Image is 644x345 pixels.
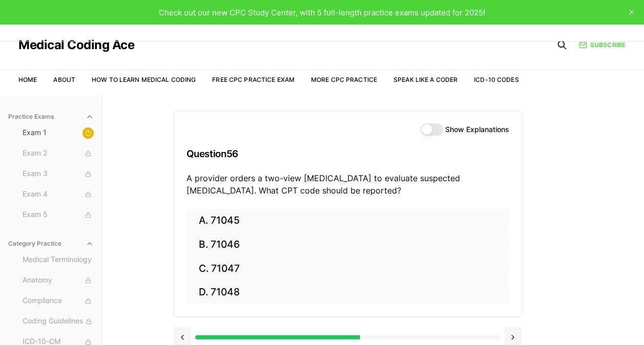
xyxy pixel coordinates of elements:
button: Medical Terminology [18,252,98,268]
h3: Question 56 [186,139,509,169]
button: B. 71046 [186,233,509,257]
a: Medical Coding Ace [18,39,134,51]
a: About [53,76,75,83]
a: More CPC Practice [311,76,377,83]
button: C. 71047 [186,256,509,281]
span: Medical Terminology [23,254,94,266]
span: Exam 2 [23,148,94,159]
span: Check out our new CPC Study Center, with 5 full-length practice exams updated for 2025! [159,8,485,17]
span: Anatomy [23,275,94,286]
span: Exam 4 [23,189,94,200]
a: Free CPC Practice Exam [212,76,295,83]
a: Speak Like a Coder [393,76,458,83]
span: Coding Guidelines [23,316,94,327]
button: Exam 3 [18,166,98,182]
button: Anatomy [18,272,98,289]
button: Exam 5 [18,207,98,223]
a: ICD-10 Codes [474,76,518,83]
span: Compliance [23,295,94,307]
button: Practice Exams [4,109,98,125]
span: Exam 1 [23,127,94,139]
a: Home [18,76,37,83]
button: Exam 2 [18,145,98,162]
a: Subscribe [579,40,626,50]
p: A provider orders a two-view [MEDICAL_DATA] to evaluate suspected [MEDICAL_DATA]. What CPT code s... [186,172,509,197]
button: Category Practice [4,235,98,252]
span: Exam 5 [23,209,94,221]
span: Exam 3 [23,168,94,180]
button: Exam 4 [18,186,98,203]
button: close [624,4,640,20]
button: Compliance [18,293,98,309]
button: Exam 1 [18,125,98,141]
a: How to Learn Medical Coding [92,76,196,83]
label: Show Explanations [445,126,509,133]
button: A. 71045 [186,209,509,233]
button: Coding Guidelines [18,313,98,330]
button: D. 71048 [186,281,509,305]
